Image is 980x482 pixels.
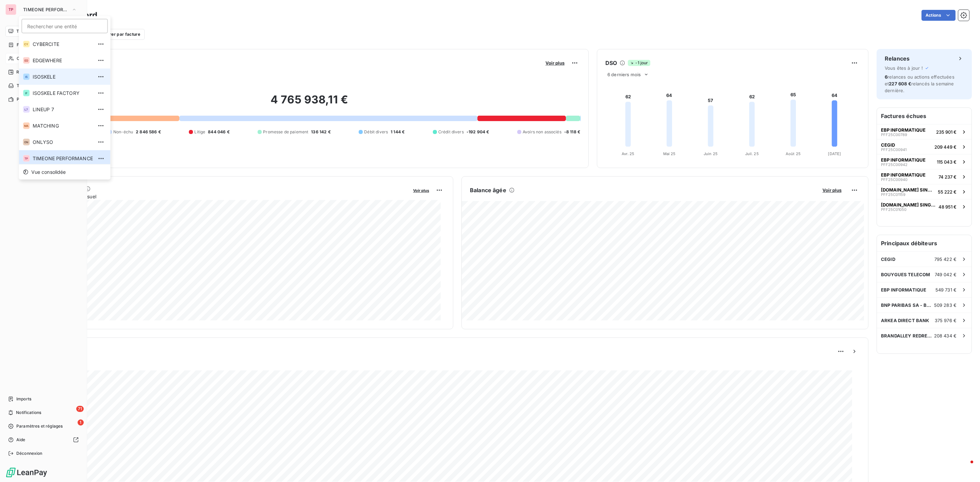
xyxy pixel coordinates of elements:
[5,467,48,478] img: Logo LeanPay
[935,287,957,293] span: 549 731 €
[76,406,84,412] span: 71
[745,151,759,156] tspan: Juil. 25
[23,7,69,12] span: TIMEONE PERFORMANCE
[881,142,895,148] span: CEGID
[936,129,957,135] span: 235 901 €
[881,202,936,207] span: [DOMAIN_NAME] SINGAPORE PRIVATE LTD
[263,129,308,135] span: Promesse de paiement
[938,174,957,180] span: 74 237 €
[5,434,81,445] a: Aide
[208,129,229,135] span: 844 046 €
[881,207,906,212] span: PFF25C01050
[877,235,971,251] h6: Principaux débiteurs
[22,19,108,33] input: placeholder
[881,187,935,193] span: [DOMAIN_NAME] SINGAPORE PRIVATE LTD
[786,151,801,156] tspan: Août 25
[877,199,971,214] button: [DOMAIN_NAME] SINGAPORE PRIVATE LTDPFF25C0105048 951 €
[704,151,718,156] tspan: Juin 25
[23,139,30,146] div: ON
[33,73,93,80] span: ISOSKELE
[33,106,93,113] span: LINEUP 7
[38,93,580,113] h2: 4 765 938,11 €
[543,60,567,66] button: Voir plus
[877,108,971,124] h6: Factures échues
[957,459,973,475] iframe: Intercom live chat
[33,122,93,129] span: MATCHING
[881,256,895,262] span: CEGID
[881,318,929,323] span: ARKEA DIRECT BANK
[33,155,93,162] span: TIMEONE PERFORMANCE
[413,188,429,193] span: Voir plus
[935,272,957,277] span: 749 042 €
[564,129,580,135] span: -8 118 €
[881,178,908,182] span: PFF25C00940
[877,169,971,184] button: EBP INFORMATIQUEPFF25C0094074 237 €
[16,423,63,429] span: Paramètres et réglages
[5,4,16,15] div: TP
[23,41,30,48] div: CY
[885,65,923,71] span: Vous êtes à jour !
[113,129,133,135] span: Non-échu
[23,57,30,64] div: ED
[33,57,93,64] span: EDGEWHERE
[628,60,650,66] span: -1 jour
[877,124,971,139] button: EBP INFORMATIQUEPFF25C00789235 901 €
[885,54,910,63] h6: Relances
[934,302,957,308] span: 509 283 €
[881,172,926,178] span: EBP INFORMATIQUE
[881,193,905,197] span: PFF25C01159
[467,129,489,135] span: -192 904 €
[877,154,971,169] button: EBP INFORMATIQUEPFF25C00942115 043 €
[881,163,908,167] span: PFF25C00942
[470,186,506,194] h6: Balance âgée
[31,169,66,176] span: Vue consolidée
[16,69,34,75] span: Relances
[934,333,957,338] span: 208 434 €
[921,10,955,21] button: Actions
[23,73,30,80] div: IS
[78,419,84,426] span: 1
[877,184,971,199] button: [DOMAIN_NAME] SINGAPORE PRIVATE LTDPFF25C0115955 222 €
[877,139,971,154] button: CEGIDPFF25C00941209 449 €
[33,41,93,48] span: CYBERCITE
[935,318,957,323] span: 375 976 €
[934,256,957,262] span: 795 422 €
[663,151,676,156] tspan: Mai 25
[934,144,957,150] span: 209 449 €
[607,72,641,77] span: 6 derniers mois
[605,59,617,67] h6: DSO
[38,193,408,200] span: Chiffre d'affaires mensuel
[17,96,37,102] span: Paiements
[937,159,957,165] span: 115 043 €
[311,129,330,135] span: 136 142 €
[822,187,842,193] span: Voir plus
[391,129,405,135] span: 1 144 €
[828,151,841,156] tspan: [DATE]
[17,55,30,62] span: Clients
[523,129,561,135] span: Avoirs non associés
[411,187,431,193] button: Voir plus
[885,74,887,80] span: 6
[23,155,30,162] div: TP
[938,189,957,195] span: 55 222 €
[881,127,926,133] span: EBP INFORMATIQUE
[881,133,907,137] span: PFF25C00789
[33,139,93,146] span: ONLYSO
[889,81,911,86] span: 227 608 €
[881,148,906,152] span: PFF25C00941
[885,74,954,93] span: relances ou actions effectuées et relancés la semaine dernière.
[16,28,48,34] span: Tableau de bord
[17,42,34,48] span: Factures
[938,204,957,210] span: 48 951 €
[89,29,145,40] button: Filtrer par facture
[364,129,388,135] span: Débit divers
[16,396,31,402] span: Imports
[820,187,844,193] button: Voir plus
[881,157,926,163] span: EBP INFORMATIQUE
[23,106,30,113] div: L7
[545,60,565,66] span: Voir plus
[881,333,934,338] span: BRANDALLEY REDRESSEMENT
[136,129,161,135] span: 2 846 586 €
[194,129,205,135] span: Litige
[881,287,926,293] span: EBP INFORMATIQUE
